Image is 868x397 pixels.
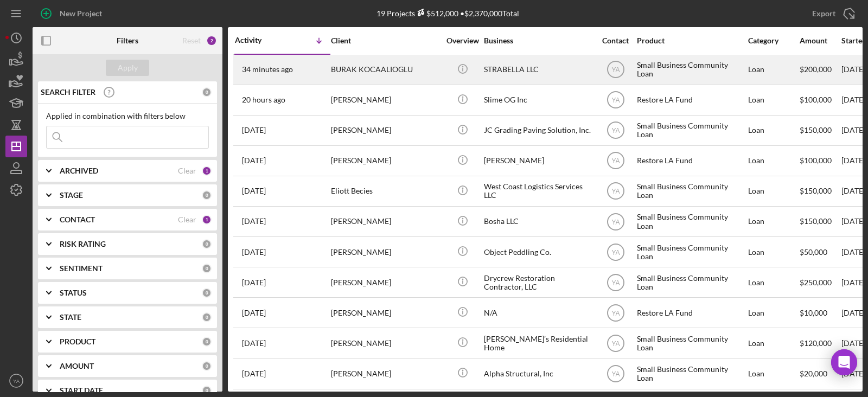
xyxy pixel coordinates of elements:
div: [PERSON_NAME] [331,329,439,357]
time: 2025-09-04 04:54 [242,126,266,135]
span: $200,000 [800,65,832,74]
div: Small Business Community Loan [637,177,745,206]
div: Restore LA Fund [637,146,745,175]
div: Clear [178,215,196,224]
div: 0 [202,337,212,347]
b: SENTIMENT [60,264,103,273]
div: Loan [748,298,799,327]
span: $100,000 [800,95,832,104]
span: $50,000 [800,247,827,257]
text: YA [611,157,620,165]
text: YA [611,248,620,256]
b: STAGE [60,191,83,200]
div: Small Business Community Loan [637,116,745,145]
div: $512,000 [415,9,458,18]
div: [PERSON_NAME] [331,268,439,297]
b: CONTACT [60,215,95,224]
b: Filters [117,36,138,45]
div: 1 [202,215,212,225]
b: AMOUNT [60,362,94,370]
div: BURAK KOCAALIOGLU [331,55,439,84]
div: Small Business Community Loan [637,329,745,357]
div: Export [812,3,835,24]
time: 2025-09-05 01:07 [242,95,285,104]
div: Activity [235,36,283,44]
div: Small Business Community Loan [637,359,745,388]
div: [PERSON_NAME] [331,116,439,145]
div: Alpha Structural, Inc [484,359,592,388]
b: PRODUCT [60,337,95,346]
div: Loan [748,116,799,145]
div: Business [484,36,592,45]
b: RISK RATING [60,240,106,248]
time: 2025-08-29 21:41 [242,278,266,287]
div: Loan [748,207,799,236]
span: $150,000 [800,186,832,195]
button: Apply [106,60,149,76]
text: YA [611,127,620,135]
div: 0 [202,87,212,97]
div: Small Business Community Loan [637,55,745,84]
span: $150,000 [800,216,832,226]
div: [PERSON_NAME] [331,359,439,388]
time: 2025-08-27 22:33 [242,339,266,348]
div: Drycrew Restoration Contractor, LLC [484,268,592,297]
div: West Coast Logistics Services LLC [484,177,592,206]
span: $20,000 [800,369,827,378]
text: YA [611,218,620,226]
text: YA [611,309,620,317]
div: 2 [206,35,217,46]
div: Clear [178,167,196,175]
time: 2025-08-29 21:35 [242,309,266,317]
div: Bosha LLC [484,207,592,236]
b: STATE [60,313,81,322]
div: Reset [182,36,201,45]
text: YA [13,378,20,384]
div: Overview [442,36,483,45]
time: 2025-09-05 20:25 [242,65,293,74]
div: 0 [202,312,212,322]
time: 2025-08-29 22:02 [242,248,266,257]
div: Slime OG Inc [484,86,592,114]
div: Small Business Community Loan [637,268,745,297]
div: 19 Projects • $2,370,000 Total [376,9,519,18]
div: Contact [595,36,636,45]
div: N/A [484,298,592,327]
div: New Project [60,3,102,24]
div: Small Business Community Loan [637,238,745,266]
button: YA [5,370,27,392]
div: Loan [748,238,799,266]
span: $250,000 [800,278,832,287]
text: YA [611,279,620,286]
span: $120,000 [800,338,832,348]
div: 1 [202,166,212,176]
div: Category [748,36,799,45]
b: STATUS [60,289,87,297]
div: 0 [202,288,212,298]
div: [PERSON_NAME] [331,207,439,236]
div: Loan [748,86,799,114]
div: Small Business Community Loan [637,207,745,236]
text: YA [611,370,620,378]
text: YA [611,66,620,74]
div: 0 [202,239,212,249]
text: YA [611,340,620,347]
div: Loan [748,55,799,84]
div: Client [331,36,439,45]
div: Loan [748,146,799,175]
div: Loan [748,329,799,357]
div: 0 [202,361,212,371]
div: 0 [202,190,212,200]
div: 0 [202,386,212,395]
div: [PERSON_NAME] [331,146,439,175]
span: $150,000 [800,125,832,135]
div: 0 [202,264,212,273]
div: Loan [748,359,799,388]
time: 2025-08-27 13:08 [242,369,266,378]
div: Eliott Becies [331,177,439,206]
div: Apply [118,60,138,76]
div: [PERSON_NAME] [331,86,439,114]
div: [PERSON_NAME] [331,238,439,266]
b: ARCHIVED [60,167,98,175]
time: 2025-09-03 12:45 [242,156,266,165]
